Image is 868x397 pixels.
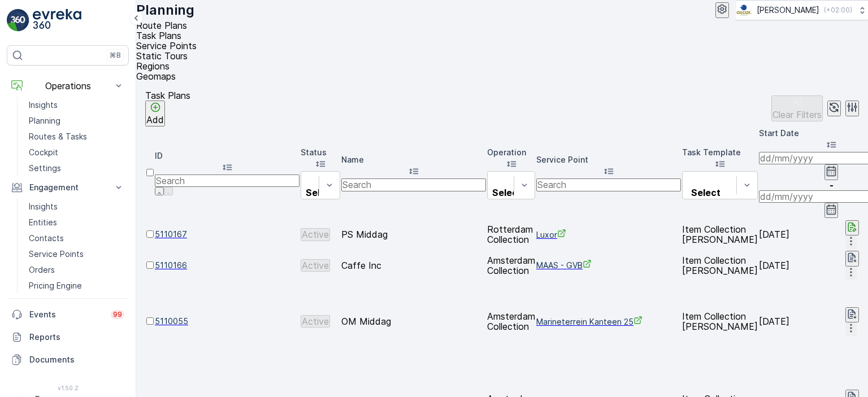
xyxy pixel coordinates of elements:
[487,255,535,276] p: Amsterdam Collection
[110,51,121,60] p: ⌘B
[7,385,129,391] span: v 1.50.2
[146,115,164,125] p: Add
[24,97,129,113] a: Insights
[772,110,822,120] p: Clear Filters
[7,176,129,199] button: Engagement
[24,199,129,215] a: Insights
[29,217,57,228] p: Entities
[536,316,681,328] a: Marineterrein Kanteen 25
[536,259,681,271] a: MAAS - GVB
[24,129,129,145] a: Routes & Tasks
[302,229,329,239] p: Active
[113,310,122,319] p: 99
[7,9,29,32] img: logo
[24,160,129,176] a: Settings
[341,260,486,271] p: Caffe Inc
[306,187,335,198] p: Select
[29,201,58,212] p: Insights
[487,311,535,331] p: Amsterdam Collection
[487,224,535,245] p: Rotterdam Collection
[7,303,129,326] a: Events99
[29,115,60,126] p: Planning
[536,154,681,165] p: Service Point
[7,75,129,97] button: Operations
[24,246,129,262] a: Service Points
[7,326,129,348] a: Reports
[536,178,681,191] input: Search
[682,255,758,276] p: Item Collection [PERSON_NAME]
[29,147,58,158] p: Cockpit
[24,278,129,294] a: Pricing Engine
[301,315,330,328] button: Active
[29,81,106,91] p: Operations
[136,60,170,72] span: Regions
[682,311,758,331] p: Item Collection [PERSON_NAME]
[682,224,758,245] p: Item Collection [PERSON_NAME]
[302,260,329,271] p: Active
[301,259,330,272] button: Active
[341,316,486,326] p: OM Middag
[7,348,129,371] a: Documents
[136,20,187,31] span: Route Plans
[24,145,129,160] a: Cockpit
[136,71,176,82] span: Geomaps
[29,99,58,111] p: Insights
[155,229,300,240] a: 5110167
[736,4,752,16] img: basis-logo_rgb2x.png
[24,215,129,230] a: Entities
[136,50,188,62] span: Static Tours
[29,182,106,193] p: Engagement
[24,230,129,246] a: Contacts
[29,264,55,276] p: Orders
[145,101,165,126] button: Add
[29,131,87,142] p: Routes & Tasks
[136,1,194,19] p: Planning
[341,229,486,239] p: PS Middag
[29,280,82,291] p: Pricing Engine
[29,248,84,260] p: Service Points
[492,187,522,198] p: Select
[341,178,486,191] input: Search
[155,260,300,271] a: 5110166
[341,154,486,165] p: Name
[536,229,681,241] a: Luxor
[301,228,330,241] button: Active
[33,9,81,32] img: logo_light-DOdMpM7g.png
[302,316,329,326] p: Active
[29,233,64,244] p: Contacts
[155,150,300,162] p: ID
[757,5,819,16] p: [PERSON_NAME]
[29,163,61,174] p: Settings
[771,95,823,121] button: Clear Filters
[29,331,124,343] p: Reports
[136,40,197,51] span: Service Points
[24,113,129,129] a: Planning
[301,147,340,158] p: Status
[682,147,758,158] p: Task Template
[155,174,300,187] input: Search
[487,147,535,158] p: Operation
[155,316,300,327] a: 5110055
[145,90,190,101] p: Task Plans
[24,262,129,278] a: Orders
[29,354,124,365] p: Documents
[29,309,104,320] p: Events
[136,30,181,41] span: Task Plans
[687,187,724,198] p: Select
[824,6,852,15] p: ( +02:00 )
